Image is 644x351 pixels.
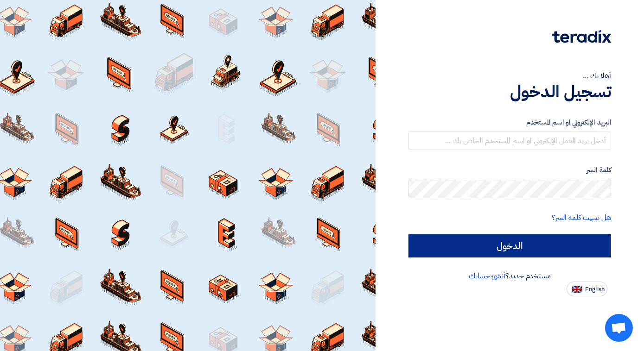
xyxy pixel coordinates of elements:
div: أهلا بك ... [408,70,611,81]
img: en-US.png [572,286,582,293]
button: English [567,282,607,296]
a: هل نسيت كلمة السر؟ [552,212,611,223]
h1: تسجيل الدخول [408,81,611,102]
label: البريد الإلكتروني او اسم المستخدم [408,117,611,128]
input: أدخل بريد العمل الإلكتروني او اسم المستخدم الخاص بك ... [408,132,611,150]
input: الدخول [408,234,611,257]
label: كلمة السر [408,165,611,175]
img: Teradix logo [552,30,611,43]
a: Open chat [605,314,633,342]
span: English [585,286,605,293]
a: أنشئ حسابك [469,270,505,282]
div: مستخدم جديد؟ [408,270,611,282]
